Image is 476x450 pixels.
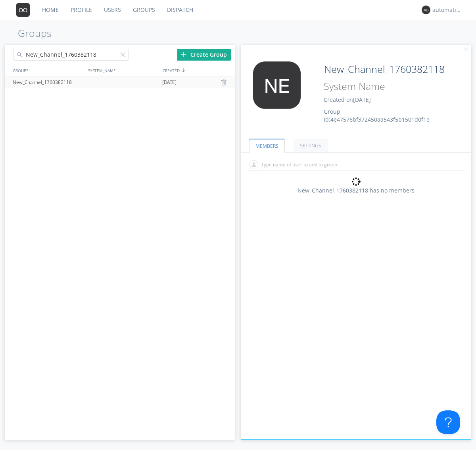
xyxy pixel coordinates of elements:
span: [DATE] [162,76,177,88]
iframe: Toggle Customer Support [436,410,460,434]
img: 373638.png [247,61,307,109]
a: New_Channel_1760382118[DATE] [5,76,235,88]
div: New_Channel_1760382118 [11,76,85,88]
div: New_Channel_1760382118 has no members [241,187,471,194]
img: cancel.svg [463,47,469,53]
input: System Name [321,79,449,94]
a: MEMBERS [249,139,285,153]
img: spin.svg [351,177,361,187]
input: Group Name [321,61,449,77]
img: 373638.png [422,6,430,14]
div: SYSTEM_NAME [86,65,161,76]
img: 373638.png [16,3,30,17]
div: CREATED [161,65,236,76]
a: SETTINGS [294,139,328,153]
span: [DATE] [353,96,371,103]
div: Create Group [177,49,231,61]
div: automation+dispatcher0014 [432,6,462,14]
input: Type name of user to add to group [247,159,465,171]
span: Created on [324,96,371,103]
input: Search groups [13,49,129,61]
span: Group Id: 4e47576bf372450aa543f5b1501d0f1e [324,108,430,123]
div: GROUPS [11,65,84,76]
img: plus.svg [181,51,186,57]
